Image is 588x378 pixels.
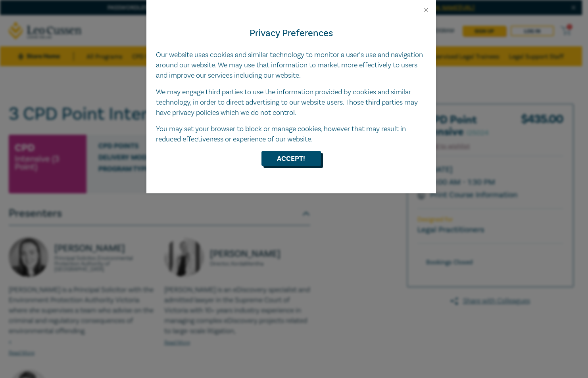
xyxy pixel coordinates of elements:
p: We may engage third parties to use the information provided by cookies and similar technology, in... [156,87,427,118]
h4: Privacy Preferences [156,26,427,40]
button: Accept! [261,151,321,166]
p: You may set your browser to block or manage cookies, however that may result in reduced effective... [156,124,427,145]
button: Close [423,6,430,13]
p: Our website uses cookies and similar technology to monitor a user’s use and navigation around our... [156,50,427,81]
